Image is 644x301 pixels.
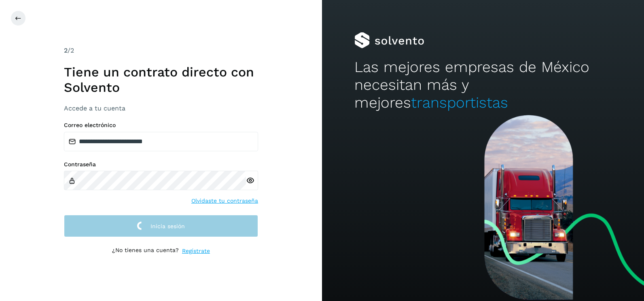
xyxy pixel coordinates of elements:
label: Contraseña [64,161,258,168]
div: /2 [64,46,258,55]
p: ¿No tienes una cuenta? [112,247,179,255]
label: Correo electrónico [64,122,258,129]
span: 2 [64,47,68,54]
h1: Tiene un contrato directo con Solvento [64,64,258,95]
a: Regístrate [182,247,210,255]
span: transportistas [411,94,508,111]
button: Inicia sesión [64,215,258,237]
h3: Accede a tu cuenta [64,104,258,112]
a: Olvidaste tu contraseña [191,197,258,205]
span: Inicia sesión [150,223,185,229]
h2: Las mejores empresas de México necesitan más y mejores [354,58,612,112]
